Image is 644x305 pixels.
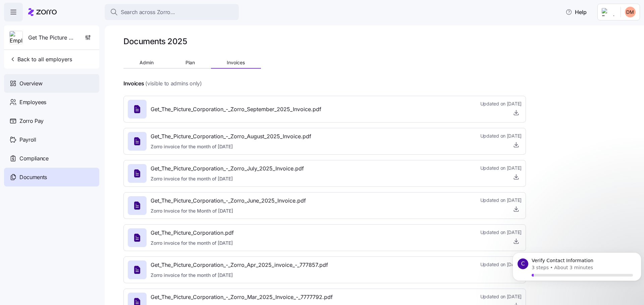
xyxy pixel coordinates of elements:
button: Search across Zorro... [105,4,239,20]
span: Get_The_Picture_Corporation_-_Zorro_June_2025_Invoice.pdf [151,197,306,205]
span: Zorro invoice for the month of [DATE] [151,272,328,279]
span: Get_The_Picture_Corporation_-_Zorro_August_2025_Invoice.pdf [151,132,311,141]
span: Employees [19,98,46,106]
span: Updated on [DATE] [480,229,522,236]
h4: Invoices [123,80,144,87]
span: (visible to admins only) [145,79,202,88]
a: Zorro Pay [4,111,99,130]
span: Updated on [DATE] [480,197,522,204]
span: Payroll [19,136,36,144]
span: Zorro Pay [19,117,44,125]
span: Invoices [227,60,245,65]
span: Updated on [DATE] [480,133,522,139]
span: Overview [19,79,42,88]
iframe: Intercom notifications message [510,245,644,302]
a: Employees [4,93,99,111]
span: Compliance [19,154,49,163]
img: Employer logo [602,8,615,16]
a: Overview [4,74,99,93]
span: Updated on [DATE] [480,293,522,300]
span: Get_The_Picture_Corporation.pdf [151,229,234,237]
span: Help [566,8,587,16]
span: Documents [19,173,47,181]
span: Admin [140,60,154,65]
img: 795a5e4b8f17f6b564dd07a5c73a1f72 [625,7,636,17]
span: Zorro invoice for the month of [DATE] [151,240,234,246]
span: Zorro invoice for the month of [DATE] [151,143,311,150]
a: Payroll [4,130,99,149]
a: Documents [4,168,99,186]
span: Search across Zorro... [121,8,175,16]
h1: Documents 2025 [123,36,187,47]
span: Get_The_Picture_Corporation_-_Zorro_Apr_2025_invoice_-_777857.pdf [151,261,328,269]
span: Updated on [DATE] [480,100,522,107]
span: Updated on [DATE] [480,261,522,268]
img: Employer logo [10,31,22,45]
span: Get_The_Picture_Corporation_-_Zorro_Mar_2025_Invoice_-_7777792.pdf [151,293,333,301]
button: Back to all employers [7,53,75,66]
span: Zorro invoice for the month of [DATE] [151,175,304,182]
span: Plan [185,60,195,65]
span: Back to all employers [9,55,72,63]
span: Zorro Invoice for the Month of [DATE] [151,208,306,214]
span: Updated on [DATE] [480,165,522,171]
span: Get_The_Picture_Corporation_-_Zorro_September_2025_Invoice.pdf [151,105,321,113]
button: Help [560,5,592,19]
span: Get_The_Picture_Corporation_-_Zorro_July_2025_Invoice.pdf [151,164,304,173]
a: Compliance [4,149,99,168]
span: Get The Picture Corporation [28,33,76,42]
